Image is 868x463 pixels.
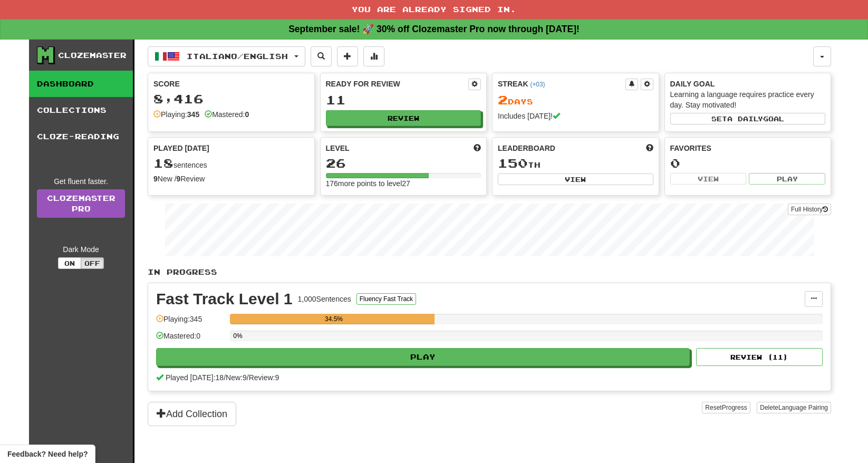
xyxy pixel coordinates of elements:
span: Score more points to level up [474,143,481,153]
div: 0 [670,157,826,170]
div: 11 [326,93,481,107]
button: View [670,173,747,185]
span: a daily [727,115,763,122]
button: DeleteLanguage Pairing [757,402,831,413]
a: Dashboard [29,71,133,97]
span: Review: 9 [249,373,279,382]
div: Favorites [670,143,826,153]
span: This week in points, UTC [646,143,653,153]
span: 150 [498,156,528,170]
span: / [247,373,249,382]
strong: 9 [177,175,181,183]
span: New: 9 [226,373,247,382]
button: ResetProgress [702,402,750,413]
button: Add sentence to collection [337,46,358,66]
div: Day s [498,93,653,107]
div: Playing: 345 [156,314,225,331]
button: On [58,257,81,269]
div: Playing: [153,109,199,120]
div: Daily Goal [670,79,826,89]
button: Seta dailygoal [670,113,826,124]
div: Ready for Review [326,79,469,89]
a: Collections [29,97,133,123]
div: Score [153,79,309,89]
strong: September sale! 🚀 30% off Clozemaster Pro now through [DATE]! [288,24,580,34]
div: Includes [DATE]! [498,111,653,121]
span: Italiano / English [187,52,288,61]
div: Streak [498,79,625,89]
div: Dark Mode [37,244,125,255]
span: 2 [498,92,508,107]
span: Level [326,143,350,153]
button: View [498,173,653,185]
div: sentences [153,157,309,170]
div: th [498,157,653,170]
a: Cloze-Reading [29,123,133,150]
button: Full History [788,204,831,215]
span: Progress [722,404,747,411]
span: Leaderboard [498,143,555,153]
div: 26 [326,157,481,170]
div: Clozemaster [58,50,127,61]
strong: 0 [245,110,249,119]
span: Played [DATE] [153,143,209,153]
span: Played [DATE]: 18 [166,373,224,382]
button: Review (11) [696,348,823,366]
a: ClozemasterPro [37,189,125,218]
button: Italiano/English [148,46,305,66]
strong: 345 [187,110,199,119]
span: / [224,373,226,382]
div: 8,416 [153,92,309,105]
a: (+03) [530,81,545,88]
div: 34.5% [233,314,435,324]
div: 1,000 Sentences [298,294,351,304]
button: Off [81,257,104,269]
button: Fluency Fast Track [356,293,416,305]
button: Review [326,110,481,126]
div: Mastered: 0 [156,331,225,348]
div: Learning a language requires practice every day. Stay motivated! [670,89,826,110]
button: Play [156,348,690,366]
div: Fast Track Level 1 [156,291,293,307]
span: Open feedback widget [7,449,88,459]
button: Search sentences [311,46,332,66]
span: Language Pairing [778,404,828,411]
div: 176 more points to level 27 [326,178,481,189]
button: More stats [363,46,384,66]
div: Mastered: [205,109,249,120]
div: New / Review [153,173,309,184]
p: In Progress [148,267,831,277]
strong: 9 [153,175,158,183]
button: Add Collection [148,402,236,426]
button: Play [749,173,825,185]
div: Get fluent faster. [37,176,125,187]
span: 18 [153,156,173,170]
